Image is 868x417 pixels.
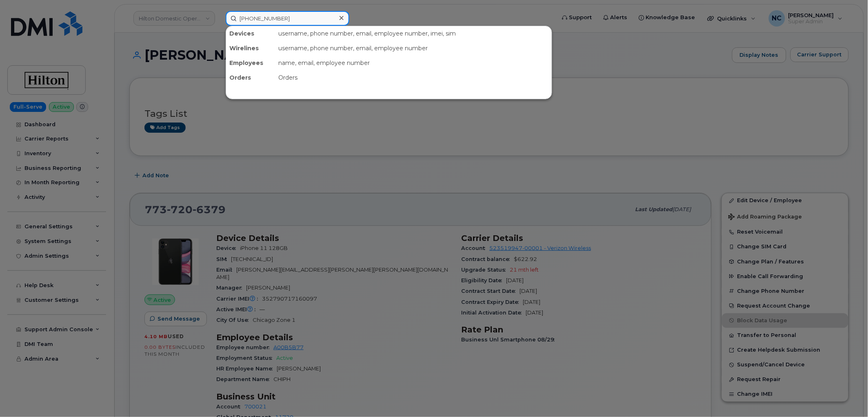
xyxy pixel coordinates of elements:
[275,70,552,85] div: Orders
[275,41,552,56] div: username, phone number, email, employee number
[226,41,275,56] div: Wirelines
[226,26,275,41] div: Devices
[275,26,552,41] div: username, phone number, email, employee number, imei, sim
[226,56,275,70] div: Employees
[226,70,275,85] div: Orders
[275,56,552,70] div: name, email, employee number
[832,381,862,411] iframe: Messenger Launcher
